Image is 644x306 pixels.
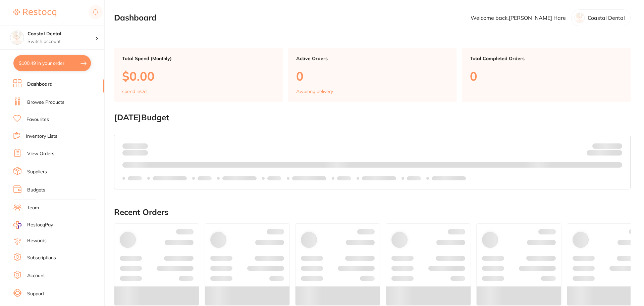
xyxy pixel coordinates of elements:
a: Account [27,272,45,279]
p: Budget: [592,143,622,148]
h2: Dashboard [114,13,157,23]
a: Inventory Lists [26,133,57,140]
p: Labels extended [222,176,257,181]
p: 0 [470,69,623,83]
p: Labels [128,176,142,181]
p: Spent: [122,143,148,148]
p: spend in Oct [122,89,148,94]
p: Labels [267,176,281,181]
button: $100.49 in your order [13,55,91,71]
p: Labels extended [432,176,466,181]
a: View Orders [27,150,54,157]
a: Suppliers [27,169,47,175]
a: RestocqPay [13,221,53,229]
p: Labels [407,176,421,181]
p: Labels extended [292,176,326,181]
p: Labels extended [362,176,396,181]
p: month [122,149,148,157]
p: Active Orders [296,56,449,61]
a: Total Spend (Monthly)$0.00spend inOct [114,48,283,102]
h2: Recent Orders [114,208,631,217]
a: Dashboard [27,81,53,88]
strong: $0.00 [136,143,148,149]
p: Welcome back, [PERSON_NAME] Hare [471,15,566,21]
p: $0.00 [122,69,275,83]
p: Labels [337,176,351,181]
img: Restocq Logo [13,9,56,17]
a: Support [27,291,44,297]
a: Browse Products [27,99,64,106]
a: Budgets [27,187,45,193]
img: Coastal Dental [10,31,24,44]
a: Team [27,205,39,211]
a: Rewards [27,237,47,244]
a: Active Orders0Awaiting delivery [288,48,457,102]
a: Favourites [26,116,49,123]
p: Labels [198,176,212,181]
strong: $0.00 [610,151,622,157]
p: 0 [296,69,449,83]
h2: [DATE] Budget [114,113,631,122]
p: Total Completed Orders [470,56,623,61]
a: Subscriptions [27,255,56,261]
p: Awaiting delivery [296,89,333,94]
span: RestocqPay [27,222,53,228]
a: Total Completed Orders0 [462,48,631,102]
p: Labels extended [153,176,187,181]
p: Total Spend (Monthly) [122,56,275,61]
p: Switch account [28,38,95,45]
img: RestocqPay [13,221,21,229]
p: Coastal Dental [588,15,625,21]
p: Remaining: [587,149,622,157]
strong: $NaN [609,143,622,149]
h4: Coastal Dental [28,31,95,37]
a: Restocq Logo [13,5,56,20]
